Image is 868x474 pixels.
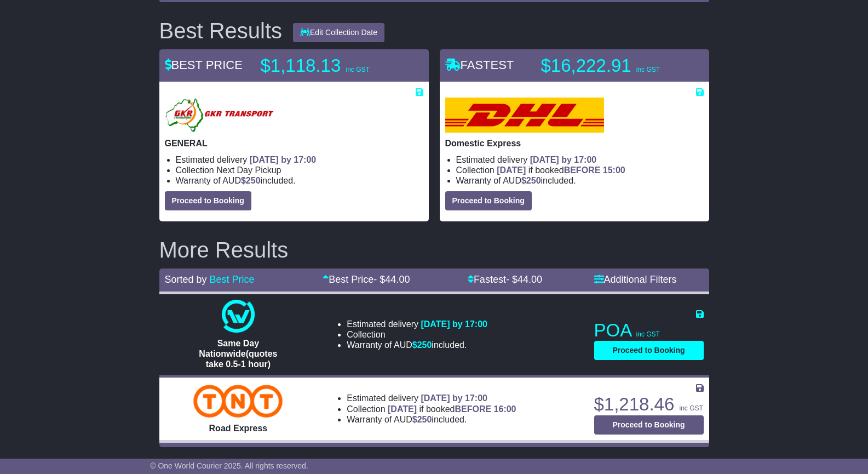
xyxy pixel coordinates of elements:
h2: More Results [159,238,709,262]
span: $ [412,415,432,424]
span: BEFORE [455,404,491,414]
span: 250 [526,176,541,185]
span: © One World Courier 2025. All rights reserved. [150,461,308,470]
a: Best Price- $44.00 [323,274,410,285]
p: POA [594,319,704,341]
span: [DATE] by 17:00 [421,319,487,329]
li: Collection [456,165,704,175]
p: Domestic Express [445,138,704,149]
a: Best Price [210,274,255,285]
li: Collection [347,404,516,414]
span: 16:00 [494,404,516,414]
img: DHL: Domestic Express [445,98,604,133]
span: 250 [417,340,432,350]
span: Next Day Pickup [216,165,281,175]
span: Road Express [209,424,268,433]
span: [DATE] by 17:00 [421,393,487,403]
span: $ [521,176,541,185]
button: Proceed to Booking [594,341,704,360]
li: Collection [176,165,423,175]
span: if booked [388,404,516,414]
li: Warranty of AUD included. [347,414,516,425]
span: Same Day Nationwide(quotes take 0.5-1 hour) [199,339,277,369]
img: One World Courier: Same Day Nationwide(quotes take 0.5-1 hour) [222,300,255,333]
button: Edit Collection Date [293,23,384,42]
img: TNT Domestic: Road Express [193,385,283,418]
span: $ [412,340,432,350]
li: Warranty of AUD included. [347,340,487,350]
span: [DATE] [388,404,417,414]
span: [DATE] by 17:00 [250,155,317,164]
span: 15:00 [603,165,625,175]
span: - $ [373,274,410,285]
li: Estimated delivery [347,393,516,403]
span: $ [241,176,261,185]
li: Warranty of AUD included. [456,175,704,186]
span: inc GST [636,66,660,73]
span: inc GST [679,404,703,412]
li: Warranty of AUD included. [176,175,423,186]
li: Collection [347,329,487,340]
button: Proceed to Booking [445,191,532,210]
p: $1,218.46 [594,393,704,415]
li: Estimated delivery [456,155,704,165]
span: - $ [506,274,542,285]
span: inc GST [346,66,369,73]
img: GKR: GENERAL [165,98,276,133]
span: BEST PRICE [165,58,243,72]
span: 44.00 [518,274,542,285]
a: Additional Filters [594,274,677,285]
li: Estimated delivery [347,319,487,329]
p: $16,222.91 [541,55,678,77]
button: Proceed to Booking [165,191,251,210]
p: GENERAL [165,138,423,149]
span: [DATE] [497,165,526,175]
li: Estimated delivery [176,155,423,165]
div: Best Results [154,19,288,43]
span: Sorted by [165,274,207,285]
a: Fastest- $44.00 [468,274,542,285]
span: 250 [417,415,432,424]
span: FASTEST [445,58,514,72]
p: $1,118.13 [261,55,398,77]
span: 250 [246,176,261,185]
span: BEFORE [564,165,601,175]
span: inc GST [636,330,660,338]
span: [DATE] by 17:00 [530,155,597,164]
span: 44.00 [385,274,410,285]
span: if booked [497,165,625,175]
button: Proceed to Booking [594,415,704,435]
